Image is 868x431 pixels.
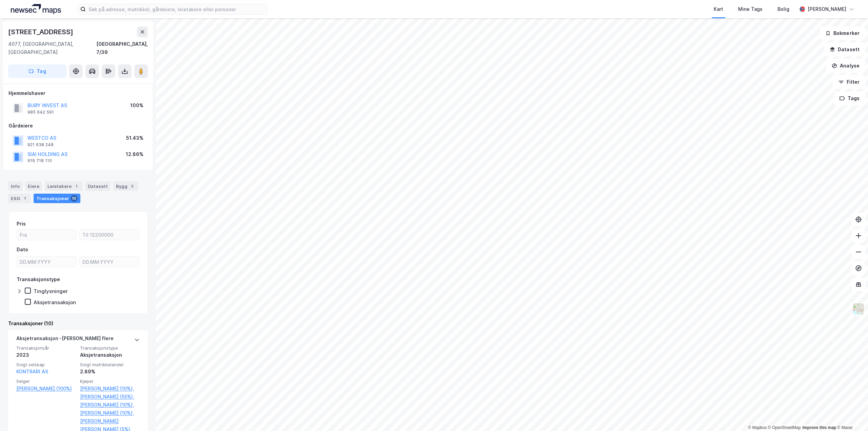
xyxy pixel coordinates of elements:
div: Mine Tags [738,5,763,13]
div: Aksjetransaksjon [80,351,140,359]
a: KONTRARI AS [16,369,48,374]
div: Tinglysninger [34,288,68,294]
div: Gårdeiere [8,122,147,130]
button: Bokmerker [820,26,865,40]
div: Datasett [85,181,111,191]
span: Transaksjonsår [16,345,76,351]
div: ESG [8,194,31,203]
span: Solgt selskap [16,362,76,368]
div: Bolig [777,5,789,13]
input: DD.MM.YYYY [80,257,139,267]
div: 1 [73,183,80,190]
div: Transaksjoner (10) [8,319,148,328]
input: Til 12200000 [80,230,139,240]
span: Kjøper [80,378,140,384]
a: [PERSON_NAME] (10%), [80,385,140,393]
a: [PERSON_NAME] (10%), [80,401,140,409]
div: Kart [714,5,723,13]
span: Solgt matrikkelandel [80,362,140,368]
button: Tag [8,64,66,78]
iframe: Chat Widget [834,398,868,431]
a: [PERSON_NAME] (10%), [80,409,140,417]
a: Improve this map [803,425,836,430]
div: Info [8,181,22,191]
div: 4077, [GEOGRAPHIC_DATA], [GEOGRAPHIC_DATA] [8,40,96,56]
div: [STREET_ADDRESS] [8,26,75,37]
div: 919 718 110 [27,158,52,163]
div: Pris [17,220,26,228]
a: [PERSON_NAME] (100%) [16,385,76,393]
button: Analyse [826,59,865,73]
div: 2023 [16,351,76,359]
a: [PERSON_NAME] (55%), [80,393,140,401]
a: OpenStreetMap [768,425,801,430]
div: Transaksjonstype [17,275,60,283]
div: Bygg [113,181,138,191]
div: Kontrollprogram for chat [834,398,868,431]
div: 10 [71,195,78,202]
div: 2.89% [80,368,140,376]
div: Eiere [25,181,42,191]
div: 985 642 591 [27,110,54,115]
div: [PERSON_NAME] [808,5,846,13]
div: [GEOGRAPHIC_DATA], 7/39 [96,40,148,56]
div: Aksjetransaksjon - [PERSON_NAME] flere [16,334,114,345]
div: 51.43% [126,134,143,142]
button: Tags [834,92,865,105]
img: logo.a4113a55bc3d86da70a041830d287a7e.svg [11,4,61,14]
div: Aksjetransaksjon [34,299,76,306]
div: Leietakere [45,181,82,191]
input: Fra [17,230,76,240]
span: Selger [16,378,76,384]
input: DD.MM.YYYY [17,257,76,267]
div: 921 638 248 [27,142,54,148]
div: Dato [17,246,28,254]
button: Datasett [824,43,865,56]
div: 5 [129,183,136,190]
img: Z [852,302,865,315]
div: 100% [130,101,143,110]
div: 1 [21,195,28,202]
div: 12.86% [126,150,143,158]
input: Søk på adresse, matrikkel, gårdeiere, leietakere eller personer [86,4,267,14]
a: Mapbox [748,425,767,430]
button: Filter [833,75,865,89]
div: Transaksjoner [34,194,80,203]
div: Hjemmelshaver [8,89,147,97]
span: Transaksjonstype [80,345,140,351]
